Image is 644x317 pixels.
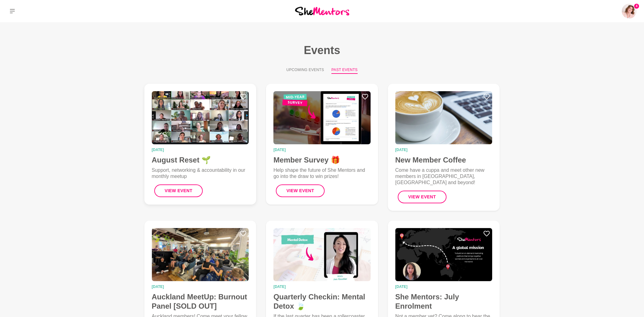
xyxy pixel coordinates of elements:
button: Past Events [331,67,358,74]
h4: Quarterly Checkin: Mental Detox 🍃 [273,292,371,311]
a: New Member Coffee[DATE]New Member CoffeeCome have a cuppa and meet other new members in [GEOGRAPH... [388,84,500,211]
h4: She Mentors: July Enrolment [395,292,492,311]
img: She Mentors Logo [295,7,349,15]
img: Auckland MeetUp: Burnout Panel [SOLD OUT] [152,228,249,281]
h4: Member Survey 🎁 [273,155,371,165]
a: Amanda Greenman4 [622,4,637,19]
img: Quarterly Checkin: Mental Detox 🍃 [273,228,371,281]
button: View Event [154,184,203,197]
time: [DATE] [395,148,492,152]
img: Member Survey 🎁 [273,91,371,144]
h4: August Reset 🌱 [152,155,249,165]
h1: Events [135,43,510,57]
button: Upcoming Events [286,67,324,74]
p: Support, networking & accountability in our monthly meetup [152,167,249,180]
time: [DATE] [273,285,371,289]
p: Help shape the future of She Mentors and go into the draw to win prizes! [273,167,371,180]
img: She Mentors: July Enrolment [395,228,492,281]
a: August Reset 🌱[DATE]August Reset 🌱Support, networking & accountability in our monthly meetupView ... [144,84,256,205]
time: [DATE] [152,148,249,152]
span: 4 [634,4,639,9]
time: [DATE] [152,285,249,289]
button: View Event [398,191,447,203]
h4: New Member Coffee [395,155,492,165]
p: Come have a cuppa and meet other new members in [GEOGRAPHIC_DATA], [GEOGRAPHIC_DATA] and beyond! [395,167,492,186]
img: August Reset 🌱 [152,91,249,144]
a: Member Survey 🎁[DATE]Member Survey 🎁Help shape the future of She Mentors and go into the draw to ... [266,84,378,205]
time: [DATE] [395,285,492,289]
h4: Auckland MeetUp: Burnout Panel [SOLD OUT] [152,292,249,311]
button: View Event [276,184,325,197]
time: [DATE] [273,148,371,152]
img: New Member Coffee [395,91,492,144]
img: Amanda Greenman [622,4,637,19]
